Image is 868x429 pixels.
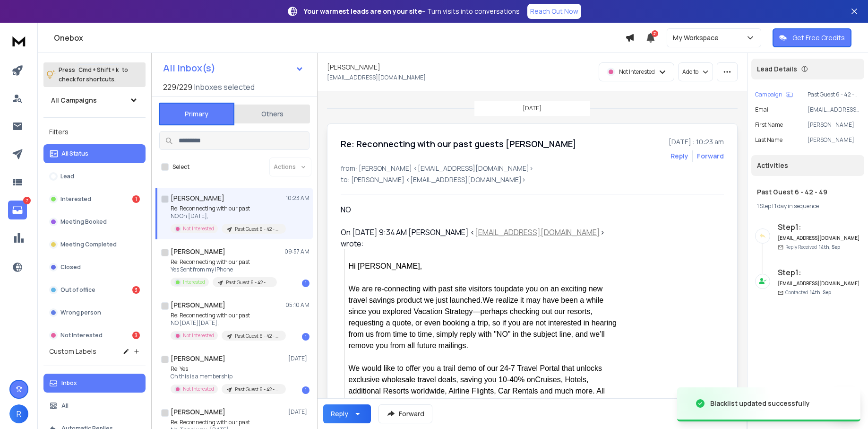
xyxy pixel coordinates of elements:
p: [DATE] [288,355,309,362]
p: Re: Reconnecting with our past [171,205,284,212]
p: NO On [DATE], [171,212,284,220]
p: Meeting Booked [60,218,107,226]
button: Meeting Booked [43,212,146,231]
p: Past Guest 6 - 42 - 49 [226,279,271,286]
p: First Name [755,121,783,129]
div: 1 [302,280,309,287]
img: logo [9,32,28,50]
span: Hi [PERSON_NAME], [349,262,422,270]
div: On [DATE] 9:34 AM [PERSON_NAME] < > wrote: [341,227,617,249]
div: Forward [697,151,724,161]
p: Lead [60,173,74,180]
p: Re: Reconnecting with our past [171,312,284,319]
button: All Status [43,144,146,163]
button: Campaign [755,91,793,98]
p: – Turn visits into conversations [304,7,520,16]
p: 10:23 AM [286,194,309,202]
p: Re: Reconnecting with our past [171,419,284,426]
p: Get Free Credits [792,33,845,43]
button: Lead [43,167,146,186]
p: Past Guest 6 - 42 - 49 [235,386,280,393]
button: R [9,404,28,423]
button: Forward [378,404,432,423]
p: Reply Received [785,244,840,251]
button: Inbox [43,374,146,393]
h6: Step 1 : [778,221,860,233]
a: [EMAIL_ADDRESS][DOMAIN_NAME] [475,227,600,237]
p: [DATE] : 10:23 am [669,137,724,147]
h1: [PERSON_NAME] [171,354,225,363]
button: Reply [670,151,688,161]
p: Re: Yes [171,365,284,373]
p: Past Guest 6 - 42 - 49 [235,226,280,233]
p: Oh this is a membership [171,373,284,380]
p: Re: Reconnecting with our past [171,258,277,266]
p: [PERSON_NAME] [808,136,860,144]
p: Press to check for shortcuts. [59,65,128,84]
span: 229 / 229 [163,81,192,93]
div: Blacklist updated successfully [710,399,810,408]
p: 09:57 AM [284,248,309,255]
p: to: [PERSON_NAME] <[EMAIL_ADDRESS][DOMAIN_NAME]> [341,175,724,184]
h6: Step 1 : [778,267,860,278]
p: [DATE] [523,105,541,112]
p: [EMAIL_ADDRESS][DOMAIN_NAME] [808,106,860,114]
p: Reach Out Now [530,7,578,16]
p: [EMAIL_ADDRESS][DOMAIN_NAME] [327,74,426,81]
p: Last Name [755,136,782,144]
h1: Onebox [54,32,625,44]
p: NO [DATE][DATE], [171,319,284,327]
p: Add to [682,68,698,76]
button: Interested1 [43,190,146,209]
button: Out of office3 [43,280,146,299]
span: We are re-connecting with past site visitors to We realize it may have been a while since you exp... [349,285,617,350]
span: 14th, Sep [819,244,840,250]
h1: All Inbox(s) [163,63,215,73]
span: 21 [652,30,658,37]
h1: [PERSON_NAME] [171,407,225,417]
button: All Inbox(s) [155,59,311,78]
button: Reply [323,404,371,423]
h1: [PERSON_NAME] [171,300,225,310]
p: Not Interested [183,332,214,339]
p: All [61,402,69,410]
div: Activities [751,155,864,176]
div: 3 [132,286,140,294]
p: My Workspace [673,33,722,43]
h1: [PERSON_NAME] [171,193,224,203]
button: Primary [159,103,234,125]
p: Wrong person [60,309,101,316]
span: We would like to offer you a trail demo of our 24-7 Travel Portal that unlocks exclusive wholesal... [349,364,602,384]
p: 05:10 AM [285,301,309,309]
span: 14th, Sep [810,289,831,296]
div: | [757,202,859,210]
p: from: [PERSON_NAME] <[EMAIL_ADDRESS][DOMAIN_NAME]> [341,164,724,173]
a: 7 [8,201,27,219]
p: Not Interested [619,68,655,76]
h1: Re: Reconnecting with our past guests [PERSON_NAME] [341,137,576,150]
p: Campaign [755,91,782,98]
p: [PERSON_NAME] [808,121,860,129]
p: Not Interested [60,332,103,339]
h6: [EMAIL_ADDRESS][DOMAIN_NAME] [778,235,860,242]
button: Closed [43,258,146,277]
p: Inbox [61,379,77,387]
h1: Past Guest 6 - 42 - 49 [757,187,859,197]
p: Interested [60,195,91,203]
p: Not Interested [183,385,214,393]
p: Closed [60,263,81,271]
span: Cmd + Shift + k [77,64,120,75]
button: All [43,396,146,415]
h3: Filters [43,125,146,139]
strong: Your warmest leads are on your site [304,7,422,16]
button: Meeting Completed [43,235,146,254]
h3: Custom Labels [49,347,96,356]
div: NO [341,204,617,215]
p: Contacted [785,289,831,296]
p: Lead Details [757,64,797,74]
button: Get Free Credits [773,28,851,47]
button: Wrong person [43,303,146,322]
